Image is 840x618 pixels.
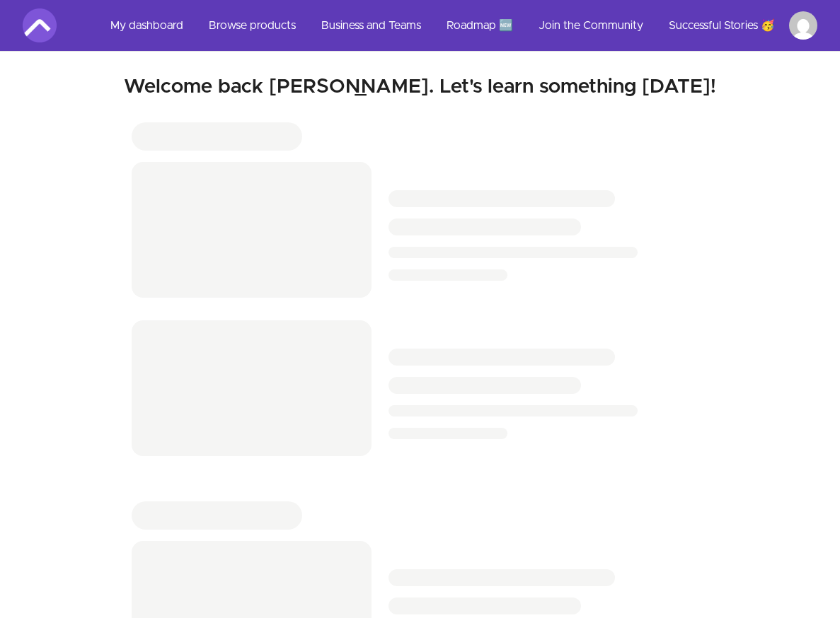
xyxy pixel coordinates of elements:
a: Successful Stories 🥳 [657,8,786,42]
nav: Main [99,8,817,42]
a: My dashboard [99,8,195,42]
h2: Welcome back [PERSON_NAME]. Let's learn something [DATE]! [23,74,817,100]
img: Amigoscode logo [23,8,57,42]
a: Roadmap 🆕 [435,8,524,42]
img: Profile image for Xiaowei Yang [789,11,817,40]
a: Join the Community [527,8,655,42]
a: Business and Teams [310,8,432,42]
a: Browse products [197,8,307,42]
